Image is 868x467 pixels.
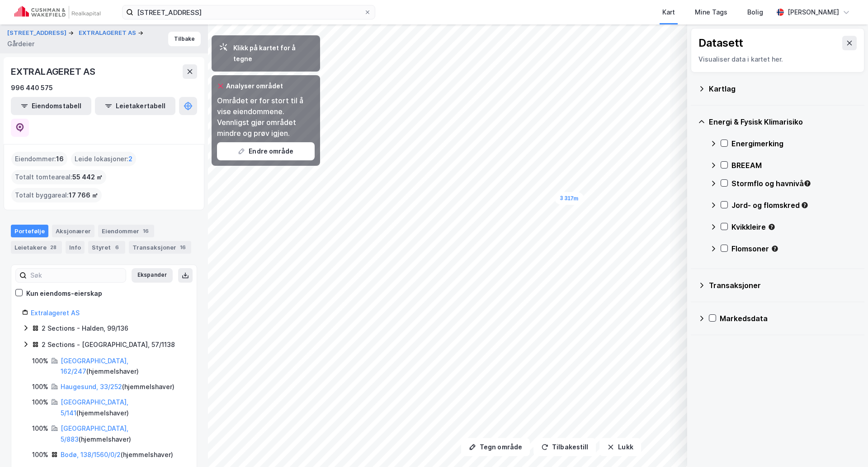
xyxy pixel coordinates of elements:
[11,188,102,202] div: Totalt byggareal :
[31,309,80,317] a: Extralageret AS
[52,225,94,237] div: Aksjonærer
[61,397,186,419] div: ( hjemmelshaver )
[695,7,727,18] div: Mine Tags
[141,226,151,236] div: 16
[27,269,126,282] input: Søk
[731,221,857,232] div: Kvikkleire
[720,313,857,324] div: Markedsdata
[178,243,188,252] div: 16
[823,424,868,467] iframe: Chat Widget
[823,424,868,467] div: Kontrollprogram for chat
[61,398,128,417] a: [GEOGRAPHIC_DATA], 5/141
[98,225,154,237] div: Eiendommer
[731,200,857,211] div: Jord- og flomskred
[731,138,857,149] div: Energimerking
[32,381,48,392] div: 100%
[11,152,67,166] div: Eiendommer :
[61,424,128,443] a: [GEOGRAPHIC_DATA], 5/883
[32,423,48,434] div: 100%
[168,32,201,46] button: Tilbake
[66,241,85,254] div: Info
[709,83,857,94] div: Kartlag
[11,82,53,93] div: 996 440 575
[95,97,175,115] button: Leietakertabell
[61,357,128,376] a: [GEOGRAPHIC_DATA], 162/247
[11,225,48,237] div: Portefølje
[226,81,283,91] div: Analyser området
[11,64,97,79] div: EXTRALAGERET AS
[133,5,364,19] input: Søk på adresse, matrikkel, gårdeiere, leietakere eller personer
[61,451,121,458] a: Bodø, 138/1560/0/2
[32,449,48,460] div: 100%
[61,449,173,460] div: ( hjemmelshaver )
[533,438,596,456] button: Tilbakestill
[698,36,743,50] div: Datasett
[801,201,809,209] div: Tooltip anchor
[128,154,132,164] span: 2
[233,43,313,64] div: Klikk på kartet for å tegne
[88,241,125,254] div: Styret
[709,280,857,291] div: Transaksjoner
[132,268,173,283] button: Ekspander
[42,323,128,334] div: 2 Sections - Halden, 99/136
[61,383,122,390] a: Haugesund, 33/252
[7,39,34,49] div: Gårdeier
[709,116,857,127] div: Energi & Fysisk Klimarisiko
[662,7,675,18] div: Kart
[731,178,857,189] div: Stormflo og havnivå
[69,190,98,201] span: 17 766 ㎡
[79,29,138,38] button: EXTRALAGERET AS
[768,223,776,231] div: Tooltip anchor
[11,241,62,254] div: Leietakere
[14,6,100,19] img: cushman-wakefield-realkapital-logo.202ea83816669bd177139c58696a8fa1.svg
[48,243,58,252] div: 28
[747,7,763,18] div: Bolig
[129,241,191,254] div: Transaksjoner
[11,170,106,184] div: Totalt tomteareal :
[72,172,103,183] span: 55 442 ㎡
[61,356,186,377] div: ( hjemmelshaver )
[698,54,857,65] div: Visualiser data i kartet her.
[113,243,122,252] div: 6
[461,438,530,456] button: Tegn område
[32,356,48,366] div: 100%
[32,397,48,408] div: 100%
[217,142,315,160] button: Endre område
[803,179,811,188] div: Tooltip anchor
[217,95,315,139] div: Området er for stort til å vise eiendommene. Vennligst gjør området mindre og prøv igjen.
[599,438,641,456] button: Lukk
[71,152,136,166] div: Leide lokasjoner :
[11,97,91,115] button: Eiendomstabell
[61,423,186,445] div: ( hjemmelshaver )
[554,192,584,205] div: Map marker
[788,7,839,18] div: [PERSON_NAME]
[7,29,68,38] button: [STREET_ADDRESS]
[42,339,175,350] div: 2 Sections - [GEOGRAPHIC_DATA], 57/1138
[731,160,857,171] div: BREEAM
[61,381,175,392] div: ( hjemmelshaver )
[771,245,779,253] div: Tooltip anchor
[26,288,102,299] div: Kun eiendoms-eierskap
[56,154,64,164] span: 16
[731,243,857,254] div: Flomsoner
